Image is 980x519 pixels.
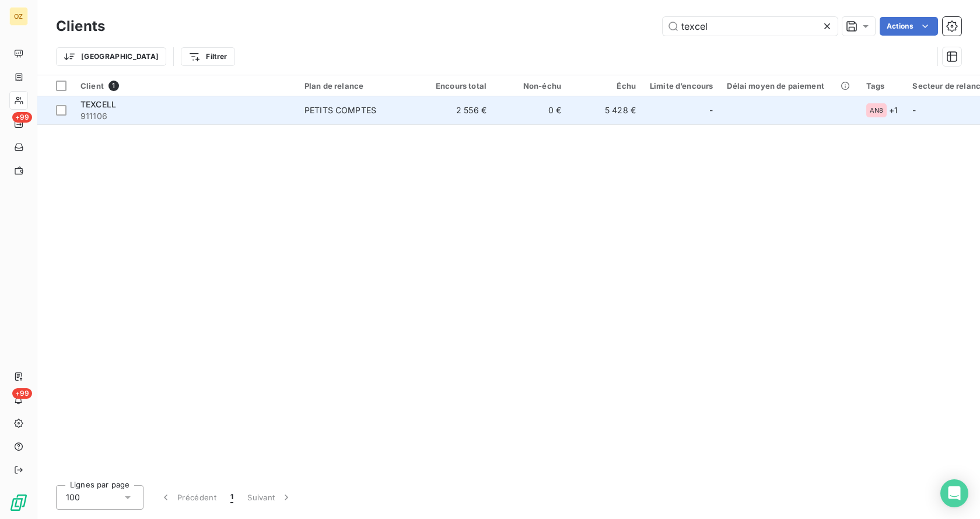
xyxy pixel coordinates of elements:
[304,81,412,90] div: Plan de relance
[80,110,290,122] span: 911106
[501,81,561,90] div: Non-échu
[80,99,116,109] span: TEXCELL
[304,105,376,116] div: PETITS COMPTES
[230,492,233,503] span: 1
[419,96,494,124] td: 2 556 €
[66,492,80,503] span: 100
[650,81,713,90] div: Limite d’encours
[9,7,28,26] div: OZ
[575,81,636,90] div: Échu
[880,17,938,36] button: Actions
[240,485,299,510] button: Suivant
[663,17,838,36] input: Rechercher
[870,107,883,114] span: AN8
[12,112,32,123] span: +99
[912,105,916,115] span: -
[727,81,852,90] div: Délai moyen de paiement
[56,16,105,37] h3: Clients
[181,47,235,66] button: Filtrer
[223,485,240,510] button: 1
[866,81,899,90] div: Tags
[940,479,968,507] div: Open Intercom Messenger
[889,104,898,116] span: + 1
[12,388,32,399] span: +99
[56,47,166,66] button: [GEOGRAPHIC_DATA]
[709,105,713,116] span: -
[9,493,28,512] img: Logo LeanPay
[153,485,223,510] button: Précédent
[108,81,119,91] span: 1
[494,96,568,124] td: 0 €
[80,81,104,90] span: Client
[568,96,643,124] td: 5 428 €
[426,81,487,90] div: Encours total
